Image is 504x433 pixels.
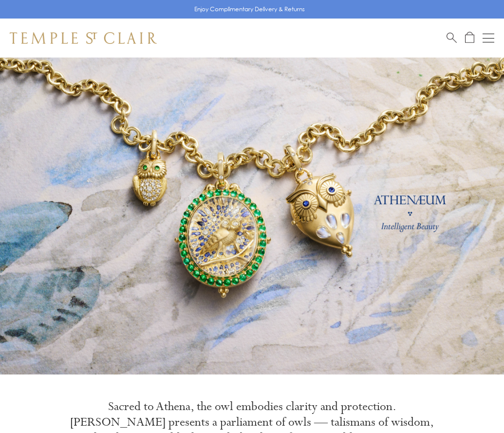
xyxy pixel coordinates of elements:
img: Temple St. Clair [10,32,157,44]
button: Open navigation [483,32,494,44]
a: Open Shopping Bag [465,32,474,44]
a: Search [447,32,457,44]
p: Enjoy Complimentary Delivery & Returns [194,4,305,14]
